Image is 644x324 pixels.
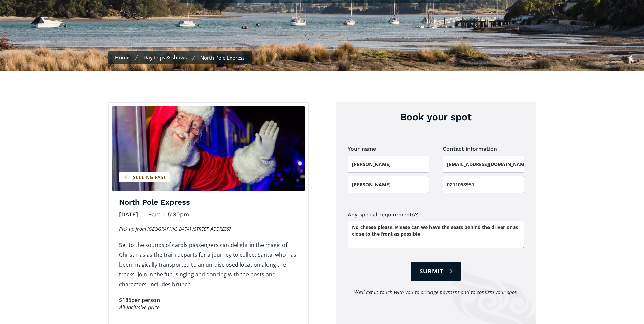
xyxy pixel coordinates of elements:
h3: Book your spot [348,110,524,124]
input: Submit [411,262,460,281]
p: Pick up from [GEOGRAPHIC_DATA] [STREET_ADDRESS]. [119,224,298,233]
img: North Pole Express Train [112,106,305,191]
a: Home [115,54,130,61]
div: 9am - 5:30pm [148,209,189,220]
div: Selling fast [119,172,170,182]
div: [DATE] [119,209,138,220]
input: Phone [443,176,524,193]
legend: Your name [348,144,376,154]
div: per person [131,296,160,304]
h3: North Pole Express [119,198,298,208]
nav: Breadcrumbs [108,51,252,64]
form: Day trip booking [348,144,524,310]
legend: Contact information [443,144,497,154]
input: Email [443,156,524,173]
p: Set to the sounds of carols passengers can delight in the magic of Christmas as the train departs... [119,240,298,289]
a: Day trips & shows [143,54,187,61]
label: Any special requirements? [348,210,524,219]
div: $185 [119,296,131,304]
div: North Pole Express [200,54,245,61]
div: We’ll get in touch with you to arrange payment and to confirm your spot. [354,288,518,297]
div: All-inclusive price [119,304,298,311]
input: Last name [348,176,429,193]
input: First name [348,156,429,173]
